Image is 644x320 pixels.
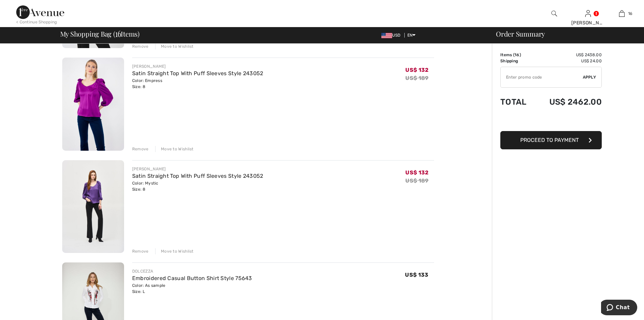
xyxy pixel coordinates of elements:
[534,90,602,113] td: US$ 2462.00
[16,5,64,19] img: 1ère Avenue
[405,272,428,278] span: US$ 133
[132,248,149,254] div: Remove
[601,300,637,317] iframe: Opens a widget where you can chat to one of our agents
[16,19,57,25] div: < Continue Shopping
[132,70,263,77] a: Satin Straight Top With Puff Sleeves Style 243052
[534,58,602,64] td: US$ 24.00
[132,268,252,274] div: DOLCEZZA
[551,9,557,18] img: search the website
[132,173,263,179] a: Satin Straight Top With Puff Sleeves Style 243052
[405,169,428,176] span: US$ 132
[405,75,428,81] s: US$ 189
[115,29,121,38] span: 16
[60,30,140,37] span: My Shopping Bag ( Items)
[62,160,124,253] img: Satin Straight Top With Puff Sleeves Style 243052
[132,282,252,295] div: Color: As sample Size: L
[132,63,263,69] div: [PERSON_NAME]
[585,10,591,17] a: Sign In
[500,131,602,149] button: Proceed to Payment
[381,33,403,38] span: USD
[488,30,640,37] div: Order Summary
[155,146,194,152] div: Move to Wishlist
[132,275,252,281] a: Embroidered Casual Button Shirt Style 75643
[571,19,604,26] div: [PERSON_NAME]
[585,9,591,18] img: My Info
[155,43,194,49] div: Move to Wishlist
[501,67,583,87] input: Promo code
[500,113,602,129] iframe: PayPal
[132,78,263,90] div: Color: Empress Size: 8
[619,9,625,18] img: My Bag
[62,58,124,151] img: Satin Straight Top With Puff Sleeves Style 243052
[500,90,534,113] td: Total
[500,58,534,64] td: Shipping
[628,10,633,17] span: 16
[405,67,428,73] span: US$ 132
[132,43,149,49] div: Remove
[132,166,263,172] div: [PERSON_NAME]
[381,33,392,38] img: US Dollar
[132,180,263,192] div: Color: Mystic Size: 8
[583,74,596,80] span: Apply
[407,33,416,38] span: EN
[155,248,194,254] div: Move to Wishlist
[534,52,602,58] td: US$ 2438.00
[605,9,638,18] a: 16
[500,52,534,58] td: Items ( )
[132,146,149,152] div: Remove
[520,137,579,143] span: Proceed to Payment
[515,52,520,57] span: 16
[405,177,428,184] s: US$ 189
